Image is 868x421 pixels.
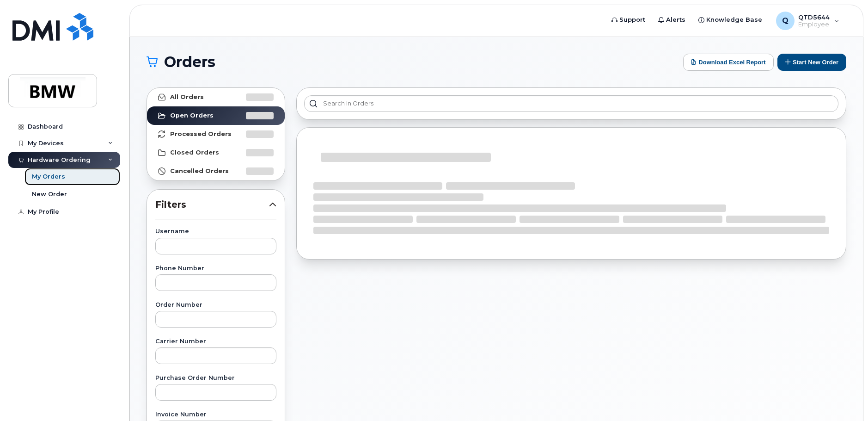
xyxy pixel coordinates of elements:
[155,266,276,272] label: Phone Number
[155,375,276,381] label: Purchase Order Number
[777,54,846,71] button: Start New Order
[155,339,276,345] label: Carrier Number
[164,55,215,69] span: Orders
[147,88,285,106] a: All Orders
[147,143,285,162] a: Closed Orders
[155,412,276,418] label: Invoice Number
[304,95,838,112] input: Search in orders
[683,54,774,71] button: Download Excel Report
[170,93,204,101] strong: All Orders
[170,167,229,175] strong: Cancelled Orders
[155,229,276,235] label: Username
[155,198,269,211] span: Filters
[170,149,219,156] strong: Closed Orders
[147,162,285,180] a: Cancelled Orders
[147,106,285,125] a: Open Orders
[170,112,214,119] strong: Open Orders
[155,302,276,308] label: Order Number
[828,381,861,414] iframe: Messenger Launcher
[147,125,285,143] a: Processed Orders
[170,130,232,138] strong: Processed Orders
